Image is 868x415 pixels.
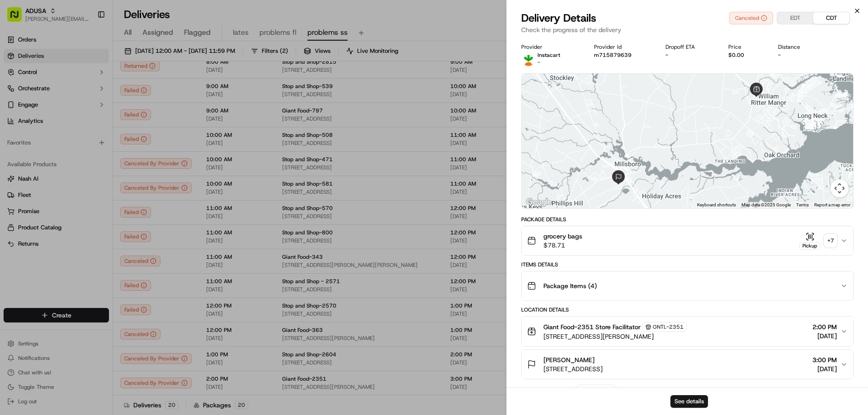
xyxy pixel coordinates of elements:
button: Package Items (4) [522,271,853,300]
div: Items Details [521,261,854,268]
button: grocery bags$78.71Pickup+7 [522,226,853,255]
span: [STREET_ADDRESS][PERSON_NAME] [543,332,687,341]
div: 📗 [9,132,16,139]
div: Start new chat [31,86,148,95]
div: Provider [521,43,580,51]
img: profile_instacart_ahold_partner.png [521,51,536,66]
button: Map camera controls [830,179,849,197]
img: Google [524,196,554,208]
div: Delivery Activity [521,387,571,394]
div: Dropoff ETA [665,43,714,51]
span: [PERSON_NAME] [543,355,594,364]
div: Package Details [521,216,854,223]
div: Distance [778,43,820,51]
button: Add Event [576,385,616,396]
div: $0.00 [728,51,764,59]
div: Pickup [799,242,821,250]
div: + 7 [824,234,837,247]
span: API Documentation [85,131,145,140]
input: Got a question? Start typing here... [24,58,163,68]
span: $78.71 [543,241,582,250]
p: Welcome 👋 [9,36,165,51]
button: See details [670,395,708,408]
a: Powered byPylon [64,153,109,160]
a: Report a map error [814,202,850,207]
span: Package Items ( 4 ) [543,281,597,290]
div: 💻 [76,132,84,139]
span: Delivery Details [521,11,596,25]
span: [DATE] [812,331,837,340]
span: 3:00 PM [812,355,837,364]
img: Nash [9,9,27,27]
div: Provider Id [594,43,651,51]
span: 2:00 PM [812,322,837,331]
button: Pickup [799,232,821,250]
button: EDT [777,12,813,24]
button: Giant Food-2351 Store FacilitatorGNTL-2351[STREET_ADDRESS][PERSON_NAME]2:00 PM[DATE] [522,317,853,346]
button: Pickup+7 [799,232,837,250]
button: Start new chat [154,89,165,100]
span: Giant Food-2351 Store Facilitator [543,322,641,331]
div: We're available if you need us! [31,95,114,103]
button: Canceled [729,12,773,24]
a: Open this area in Google Maps (opens a new window) [524,196,554,208]
button: CDT [813,12,849,24]
span: Knowledge Base [18,131,69,140]
span: Pylon [90,153,109,160]
span: [DATE] [812,364,837,373]
p: Instacart [538,51,560,59]
span: [STREET_ADDRESS] [543,364,603,373]
a: 📗Knowledge Base [5,127,73,144]
div: - [665,51,714,59]
span: - [538,59,540,66]
div: Price [728,43,764,51]
div: - [778,51,820,59]
p: Check the progress of the delivery [521,25,854,34]
span: grocery bags [543,232,582,241]
div: Location Details [521,306,854,313]
button: [PERSON_NAME][STREET_ADDRESS]3:00 PM[DATE] [522,350,853,379]
button: m715879639 [594,51,632,59]
img: 1736555255976-a54dd68f-1ca7-489b-9aae-adbdc363a1c4 [9,86,25,103]
span: GNTL-2351 [653,323,684,331]
a: 💻API Documentation [73,127,149,144]
a: Terms (opens in new tab) [796,202,809,207]
button: Keyboard shortcuts [697,202,736,208]
span: Map data ©2025 Google [741,202,791,207]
